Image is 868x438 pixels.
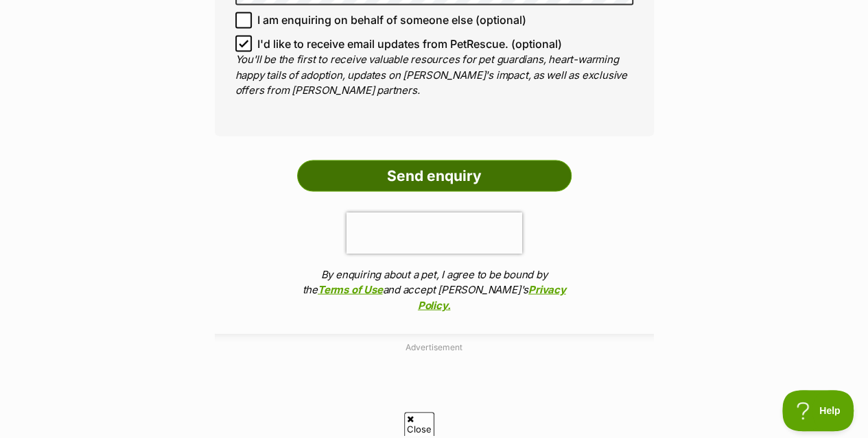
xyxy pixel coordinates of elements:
input: Send enquiry [297,160,572,191]
a: Terms of Use [318,282,382,295]
p: You'll be the first to receive valuable resources for pet guardians, heart-warming happy tails of... [235,51,633,98]
span: Close [404,412,434,436]
iframe: Help Scout Beacon - Open [782,390,854,431]
p: By enquiring about a pet, I agree to be bound by the and accept [PERSON_NAME]'s [297,267,572,313]
iframe: reCAPTCHA [347,212,522,253]
a: Privacy Policy. [418,282,566,311]
span: I am enquiring on behalf of someone else (optional) [257,12,526,28]
span: I'd like to receive email updates from PetRescue. (optional) [257,35,562,51]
